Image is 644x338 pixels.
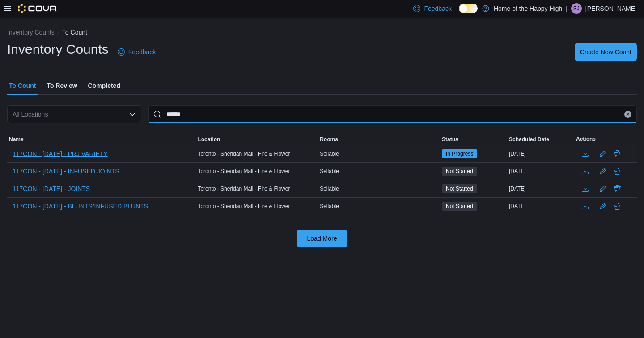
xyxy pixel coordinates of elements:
span: Rooms [320,136,338,143]
a: Feedback [114,43,159,61]
input: This is a search bar. After typing your query, hit enter to filter the results lower in the page. [148,105,637,123]
span: Toronto - Sheridan Mall - Fire & Flower [198,150,290,157]
span: 117CON - [DATE] - PRJ VARIETY [13,149,108,158]
span: Not Started [446,202,473,210]
span: Actions [576,135,596,143]
button: 117CON - [DATE] - BLUNTS/INFUSED BLUNTS [9,199,152,213]
span: Completed [88,77,120,95]
div: [DATE] [507,166,574,177]
button: Edit count details [597,165,608,178]
button: Delete [612,166,623,177]
nav: An example of EuiBreadcrumbs [7,28,637,39]
span: Feedback [128,48,156,56]
button: Status [440,134,507,145]
span: Not Started [442,167,477,176]
button: Edit count details [597,199,608,213]
button: Open list of options [129,111,136,118]
img: Cova [18,4,58,13]
div: [DATE] [507,201,574,212]
div: Sellable [318,148,440,159]
div: Sellable [318,201,440,212]
span: 117CON - [DATE] - INFUSED JOINTS [13,167,119,176]
div: [DATE] [507,183,574,194]
p: | [566,3,568,14]
button: 117CON - [DATE] - INFUSED JOINTS [9,165,123,178]
span: Not Started [446,167,473,175]
button: Location [196,134,318,145]
button: Clear input [624,111,631,118]
span: Toronto - Sheridan Mall - Fire & Flower [198,168,290,175]
span: Name [9,136,24,143]
span: To Count [9,77,36,95]
p: [PERSON_NAME] [585,3,637,14]
div: Sellable [318,183,440,194]
button: 117CON - [DATE] - PRJ VARIETY [9,147,111,160]
div: [DATE] [507,148,574,159]
span: Not Started [446,185,473,193]
button: To Count [62,29,87,36]
span: To Review [47,77,77,95]
div: Stephanie James Guadron [571,3,582,14]
button: 117CON - [DATE] - JOINTS [9,182,93,195]
button: Scheduled Date [507,134,574,145]
button: Create New Count [575,43,637,61]
span: Not Started [442,202,477,211]
span: Load More [307,234,337,243]
div: Sellable [318,166,440,177]
h1: Inventory Counts [7,40,109,58]
span: 117CON - [DATE] - JOINTS [13,184,90,193]
button: Delete [612,201,623,212]
button: Edit count details [597,182,608,195]
span: SJ [573,3,580,14]
button: Delete [612,148,623,159]
span: Location [198,136,220,143]
span: Status [442,136,458,143]
span: Toronto - Sheridan Mall - Fire & Flower [198,203,290,210]
span: Create New Count [580,48,631,56]
button: Rooms [318,134,440,145]
span: In Progress [442,149,477,158]
span: Not Started [442,184,477,193]
span: Toronto - Sheridan Mall - Fire & Flower [198,185,290,192]
button: Inventory Counts [7,29,55,36]
button: Edit count details [597,147,608,160]
span: 117CON - [DATE] - BLUNTS/INFUSED BLUNTS [13,202,148,211]
span: Scheduled Date [509,136,549,143]
input: Dark Mode [459,4,478,13]
p: Home of the Happy High [494,3,562,14]
button: Load More [297,230,347,247]
span: Feedback [424,4,451,13]
span: In Progress [446,150,473,158]
button: Delete [612,183,623,194]
button: Name [7,134,196,145]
